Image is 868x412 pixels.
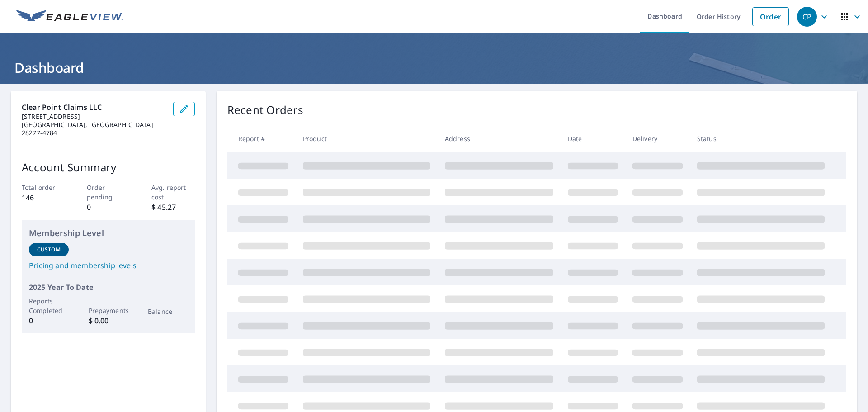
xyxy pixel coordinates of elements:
p: Order pending [87,183,130,202]
p: 2025 Year To Date [29,282,188,293]
p: Clear Point Claims LLC [22,102,166,113]
p: 146 [22,192,65,203]
p: Account Summary [22,159,195,175]
img: EV Logo [16,10,123,24]
p: Total order [22,183,65,192]
p: $ 0.00 [89,315,128,326]
th: Date [561,125,625,152]
a: Order [752,7,789,26]
th: Address [438,125,561,152]
p: Prepayments [89,306,128,315]
p: Membership Level [29,227,188,239]
p: 0 [29,315,69,326]
p: Reports Completed [29,296,69,315]
p: [GEOGRAPHIC_DATA], [GEOGRAPHIC_DATA] 28277-4784 [22,121,166,137]
p: Balance [148,307,188,316]
th: Status [690,125,832,152]
p: $ 45.27 [151,202,195,213]
p: Avg. report cost [151,183,195,202]
p: Custom [37,246,61,254]
h1: Dashboard [11,58,857,77]
p: 0 [87,202,130,213]
th: Report # [227,125,296,152]
p: [STREET_ADDRESS] [22,113,166,121]
th: Product [296,125,438,152]
p: Recent Orders [227,102,303,118]
a: Pricing and membership levels [29,260,188,271]
th: Delivery [625,125,690,152]
div: CP [797,7,817,27]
